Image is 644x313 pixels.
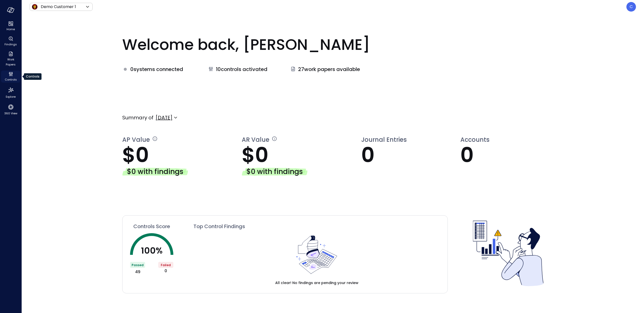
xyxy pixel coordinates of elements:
span: $0 [242,141,268,169]
span: Home [7,27,15,32]
a: $0 with findings [122,166,242,176]
span: 0 [361,141,375,169]
span: Failed [161,263,171,267]
img: Icon [32,4,38,10]
p: 0 [460,144,543,166]
div: Controls [1,71,20,83]
span: 0 [165,268,167,274]
span: 27 work papers available [298,66,360,73]
div: [DATE] [155,113,173,122]
div: Work Papers [1,50,20,67]
div: $0 with findings [242,168,307,176]
span: Passed [132,263,144,267]
p: C [630,4,633,10]
a: 10controls activated [208,66,267,73]
span: 0 systems connected [130,66,183,73]
a: Controls Score [130,223,173,230]
div: Explore [1,86,20,100]
img: Controls [473,218,543,289]
span: Controls [5,77,17,82]
span: Findings [5,42,17,47]
span: Work Papers [3,57,18,67]
span: All clear! No findings are pending your review [275,280,358,286]
a: 27work papers available [290,66,360,73]
div: Chris Wallace [626,2,636,12]
span: Journal Entries [361,136,407,144]
div: Home [1,20,20,32]
span: 360 View [4,111,17,116]
span: AP Value [122,136,150,144]
div: Controls [24,73,42,80]
div: 360 View [1,103,20,116]
span: Top Control Findings [193,223,245,230]
p: Welcome back, [PERSON_NAME] [122,33,543,56]
span: $0 [122,141,149,169]
span: Accounts [460,136,490,144]
span: 10 controls activated [216,66,267,73]
div: $0 with findings [122,168,188,176]
a: $0 with findings [242,166,361,176]
span: AR Value [242,136,269,144]
p: 100 % [141,246,163,255]
span: Explore [6,94,16,99]
p: Demo Customer 1 [41,4,76,10]
div: Findings [1,35,20,47]
p: Summary of [122,114,153,121]
span: 49 [135,269,140,275]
